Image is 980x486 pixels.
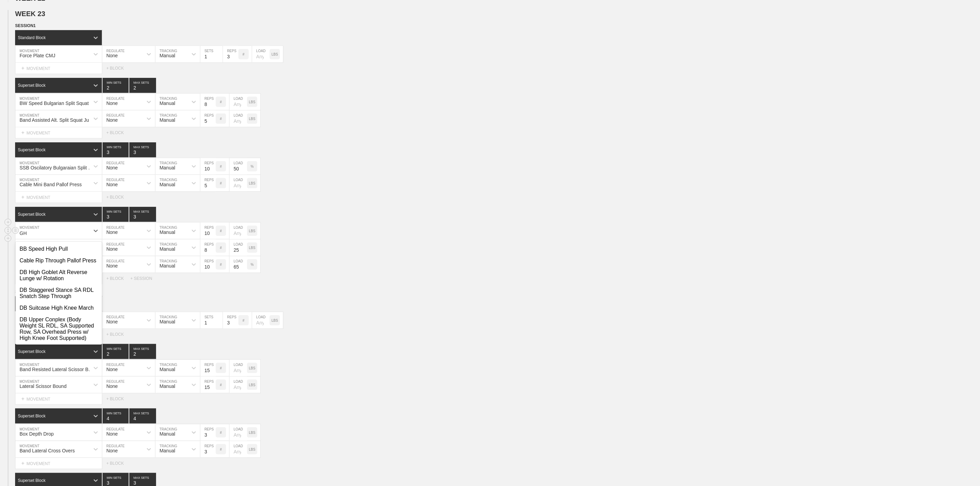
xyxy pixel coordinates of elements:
p: % [251,263,254,266]
p: # [220,366,222,370]
div: None [106,182,118,187]
div: BB Speed High Pull [15,243,102,255]
span: + [21,460,24,466]
div: None [106,165,118,170]
input: Any [252,46,270,62]
div: Lateral Scissor Bound [20,383,67,389]
p: LBS [249,229,256,233]
div: Manual [160,431,175,437]
div: Manual [160,229,175,235]
p: # [220,117,222,121]
input: Any [229,424,247,441]
div: Foam Roller High [PERSON_NAME] Roll Out [15,344,102,362]
p: LBS [249,100,256,104]
div: Manual [160,117,175,123]
p: # [220,100,222,104]
p: # [220,229,222,233]
div: + BLOCK [106,130,130,135]
div: Manual [160,383,175,389]
div: None [106,117,118,123]
div: + BLOCK [106,461,130,466]
div: Standard Block [18,35,46,40]
span: SESSION 2 [15,289,36,294]
input: Any [229,175,247,191]
input: None [129,78,156,93]
div: None [106,448,118,453]
div: Cable Mini Band Pallof Press [20,182,82,187]
span: + [21,396,24,402]
p: # [220,181,222,185]
div: DB Upper Conplex (Body Weight SL RDL, SA Supported Row, SA Overhead Press w/ High Knee Foot Suppo... [15,314,102,344]
div: Manual [160,319,175,324]
div: None [106,53,118,58]
input: None [129,344,156,359]
input: None [129,408,156,424]
div: Box Depth Drop [20,431,54,437]
p: # [220,383,222,387]
div: + SESSION [130,276,158,281]
span: + [21,194,24,200]
div: Manual [160,182,175,187]
span: + [21,130,24,135]
input: Any [229,256,247,273]
input: Any [229,377,247,393]
div: + BLOCK [106,396,130,401]
p: # [220,246,222,250]
span: SESSION 1 [15,23,36,28]
div: Superset Block [18,147,46,152]
div: MOVEMENT [15,273,102,284]
input: Any [229,360,247,376]
input: Any [229,94,247,110]
div: Force Plate CMJ [20,53,55,58]
span: WEEK 23 [15,10,45,17]
input: Any [229,223,247,239]
p: # [220,431,222,435]
div: Band Lateral Cross Overs [20,448,75,453]
div: MOVEMENT [15,63,102,74]
div: Cable Rip Through Pallof Press [15,255,102,266]
input: None [129,207,156,222]
div: MOVEMENT [15,192,102,203]
div: None [106,263,118,269]
p: LBS [272,319,278,322]
div: Manual [160,53,175,58]
p: # [220,448,222,451]
div: MOVEMENT [15,329,102,340]
input: Any [229,158,247,175]
div: Superset Block [18,414,46,418]
div: DB High Goblet Alt Reverse Lunge w/ Rotation [15,266,102,284]
div: MOVEMENT [15,127,102,139]
div: Superset Block [18,212,46,217]
p: # [243,319,245,322]
div: Manual [160,100,175,106]
div: None [106,431,118,437]
span: + [21,65,24,71]
div: None [106,229,118,235]
div: None [106,319,118,324]
input: Any [229,441,247,458]
div: DB Staggered Stance SA RDL Snatch Step Through [15,284,102,302]
div: Manual [160,448,175,453]
input: None [129,142,156,157]
div: Superset Block [18,478,46,483]
p: % [251,165,254,168]
p: LBS [249,431,256,435]
div: SSB Oscilatory Bulgaraian Split Squat [20,165,94,170]
div: Band Assisted Alt. Split Squat Jump [20,117,94,123]
p: # [243,52,245,56]
p: # [220,165,222,168]
div: Manual [160,246,175,252]
div: + BLOCK [106,66,130,71]
p: LBS [249,181,256,185]
div: MOVEMENT [15,393,102,405]
p: LBS [272,52,278,56]
div: None [106,367,118,372]
p: # [220,263,222,266]
div: + BLOCK [106,195,130,200]
div: None [106,383,118,389]
div: MOVEMENT [15,458,102,469]
div: BW Speed Bulgarian Split Squat [20,100,89,106]
div: Manual [160,367,175,372]
div: DB Suitcase High Knee March [15,302,102,314]
div: None [106,246,118,252]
